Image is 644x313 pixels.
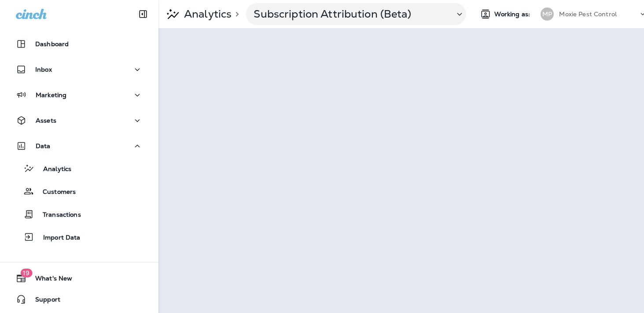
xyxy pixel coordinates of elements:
p: Data [36,142,51,149]
p: Analytics [180,7,232,21]
span: Support [26,296,60,306]
button: Data [9,137,150,155]
p: Import Data [34,234,81,242]
button: Customers [9,182,150,200]
p: Dashboard [35,40,69,47]
span: What's New [26,275,72,285]
span: 19 [20,269,32,277]
p: Marketing [36,91,66,98]
button: Import Data [9,228,150,246]
button: Transactions [9,205,150,223]
button: Collapse Sidebar [131,5,155,23]
p: Customers [34,188,76,197]
p: Moxie Pest Control [559,11,617,18]
button: Assets [9,112,150,129]
button: 19What's New [9,269,150,287]
span: Working as: [494,11,532,18]
p: Subscription Attribution (Beta) [254,7,447,21]
p: Assets [36,117,56,124]
button: Support [9,291,150,308]
p: Transactions [34,211,81,219]
button: Analytics [9,159,150,178]
p: Analytics [34,165,71,174]
button: Marketing [9,86,150,104]
button: Inbox [9,61,150,78]
p: > [232,11,239,18]
div: MP [541,7,554,21]
p: Inbox [35,66,52,73]
button: Dashboard [9,35,150,53]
